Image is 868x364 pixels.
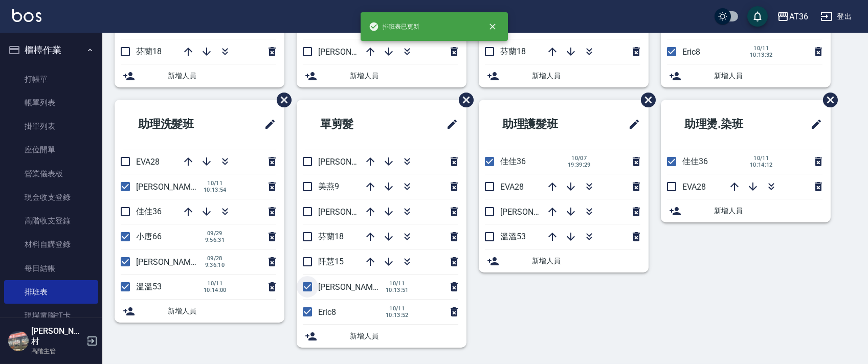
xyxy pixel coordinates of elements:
[682,156,708,166] span: 佳佳36
[318,282,384,292] span: [PERSON_NAME]6
[386,305,409,312] span: 10/11
[4,280,98,304] a: 排班表
[115,64,284,87] div: 新增人員
[487,106,597,143] h2: 助理護髮班
[4,304,98,327] a: 現場電腦打卡
[204,230,226,237] span: 09/29
[500,156,526,166] span: 佳佳36
[369,21,420,32] span: 排班表已更新
[204,237,226,243] span: 9:56:31
[4,138,98,162] a: 座位開單
[714,71,822,81] span: 新增人員
[123,106,233,143] h2: 助理洗髮班
[4,67,98,91] a: 打帳單
[669,106,781,143] h2: 助理燙.染班
[714,206,822,216] span: 新增人員
[297,64,466,87] div: 新增人員
[136,232,162,241] span: 小唐66
[386,312,409,318] span: 10:13:52
[318,47,384,57] span: [PERSON_NAME]6
[682,47,700,57] span: Eric8
[500,207,571,217] span: [PERSON_NAME]58
[479,64,649,87] div: 新增人員
[815,85,839,115] span: 刪除班表
[204,262,226,268] span: 9:36:10
[4,233,98,256] a: 材料自購登錄
[318,257,344,266] span: 阡慧15
[204,287,227,293] span: 10:14:00
[500,47,526,56] span: 芬蘭18
[532,71,640,81] span: 新增人員
[481,15,504,38] button: close
[750,45,773,52] span: 10/11
[318,207,389,217] span: [PERSON_NAME]16
[136,157,160,167] span: EVA28
[532,256,640,266] span: 新增人員
[350,71,458,81] span: 新增人員
[789,10,808,23] div: AT36
[204,255,226,262] span: 09/28
[136,257,207,267] span: [PERSON_NAME]58
[204,180,227,187] span: 10/11
[31,326,83,347] h5: [PERSON_NAME]村
[204,187,227,193] span: 10:13:54
[568,162,591,168] span: 19:39:29
[4,91,98,115] a: 帳單列表
[4,37,98,63] button: 櫃檯作業
[115,300,284,323] div: 新增人員
[305,106,405,143] h2: 單剪髮
[4,257,98,280] a: 每日結帳
[661,64,831,87] div: 新增人員
[479,249,649,272] div: 新增人員
[633,85,657,115] span: 刪除班表
[773,6,812,27] button: AT36
[4,186,98,209] a: 現金收支登錄
[440,112,458,136] span: 修改班表的標題
[4,162,98,186] a: 營業儀表板
[168,306,276,316] span: 新增人員
[136,47,162,56] span: 芬蘭18
[661,199,831,222] div: 新增人員
[4,209,98,233] a: 高階收支登錄
[258,112,276,136] span: 修改班表的標題
[8,331,29,351] img: Person
[386,287,409,293] span: 10:13:51
[318,181,339,191] span: 美燕9
[4,115,98,138] a: 掛單列表
[816,7,856,26] button: 登出
[747,6,768,27] button: save
[318,157,389,167] span: [PERSON_NAME]11
[682,182,706,192] span: EVA28
[750,52,773,58] span: 10:13:32
[318,232,344,241] span: 芬蘭18
[386,280,409,287] span: 10/11
[350,331,458,342] span: 新增人員
[136,182,207,192] span: [PERSON_NAME]55
[500,182,524,192] span: EVA28
[12,9,41,22] img: Logo
[31,347,83,356] p: 高階主管
[804,112,822,136] span: 修改班表的標題
[568,155,591,162] span: 10/07
[500,232,526,241] span: 溫溫53
[750,162,773,168] span: 10:14:12
[168,71,276,81] span: 新增人員
[297,325,466,348] div: 新增人員
[750,155,773,162] span: 10/11
[622,112,640,136] span: 修改班表的標題
[269,85,293,115] span: 刪除班表
[204,280,227,287] span: 10/11
[136,282,162,291] span: 溫溫53
[451,85,475,115] span: 刪除班表
[136,207,162,216] span: 佳佳36
[318,307,336,317] span: Eric8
